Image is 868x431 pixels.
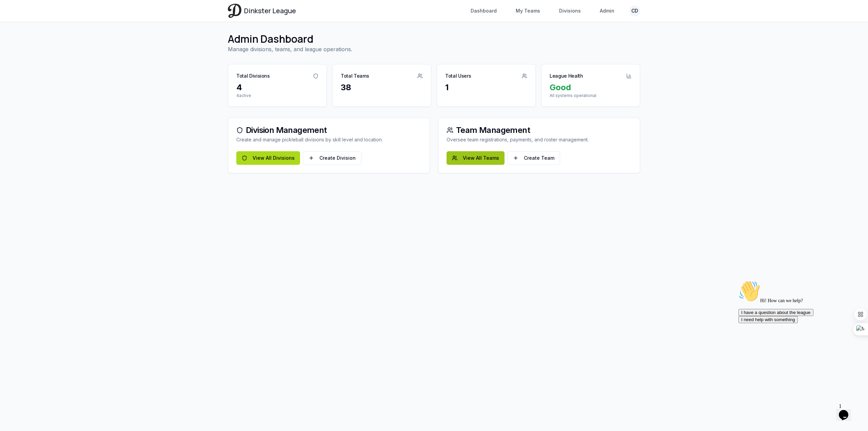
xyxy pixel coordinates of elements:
div: Oversee team registrations, payments, and roster management. [447,136,632,143]
div: Total Divisions [236,73,270,79]
a: Create Division [303,151,361,165]
a: Admin [596,5,618,17]
img: Dinkster [228,4,241,18]
button: I have a question about the league [3,31,78,38]
div: Good [550,82,632,93]
button: CD [629,5,640,16]
div: Division Management [236,126,421,134]
div: Total Teams [341,73,369,79]
div: 4 [236,82,318,93]
div: 1 [445,82,527,93]
a: View All Divisions [236,151,300,165]
a: Divisions [555,5,585,17]
div: Team Management [447,126,632,134]
button: I need help with something [3,38,62,45]
p: 4 active [236,93,318,98]
div: 38 [341,82,423,93]
span: Hi! How can we help? [3,20,67,25]
h1: Admin Dashboard [228,33,640,45]
img: :wave: [3,3,24,24]
iframe: chat widget [736,278,858,397]
div: League Health [550,73,583,79]
div: 👋Hi! How can we help?I have a question about the leagueI need help with something [3,3,125,45]
div: Total Users [445,73,471,79]
span: Dinkster League [244,6,296,16]
a: Create Team [507,151,560,165]
p: Manage divisions, teams, and league operations. [228,45,640,53]
a: Dashboard [467,5,501,17]
a: My Teams [512,5,544,17]
a: Dinkster League [228,4,296,18]
div: Create and manage pickleball divisions by skill level and location. [236,136,421,143]
iframe: chat widget [836,400,858,421]
p: All systems operational [550,93,632,98]
a: View All Teams [447,151,505,165]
